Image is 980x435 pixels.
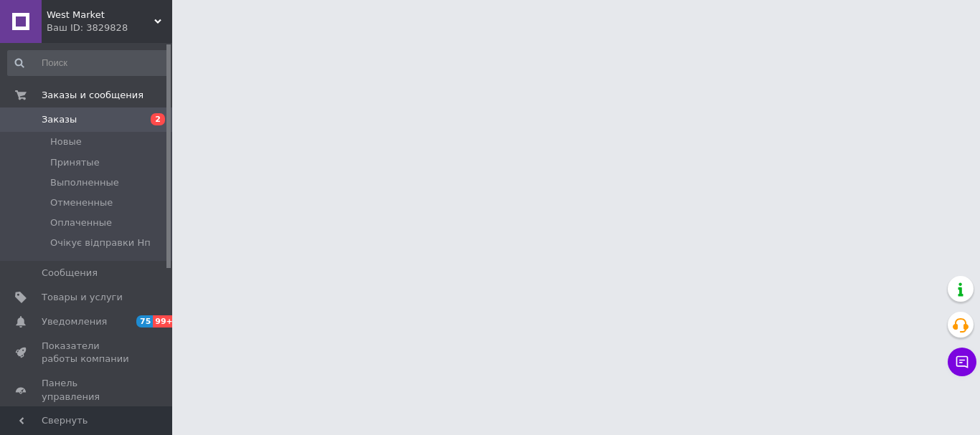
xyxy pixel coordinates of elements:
[50,236,151,249] span: Очікує відправки Нп
[47,21,172,34] div: Ваш ID: 3829828
[136,315,153,328] span: 75
[42,89,143,102] span: Заказы и сообщения
[948,348,976,376] button: Чат с покупателем
[42,267,98,279] span: Сообщения
[7,50,169,76] input: Поиск
[42,340,133,365] span: Показатели работы компании
[42,315,107,328] span: Уведомления
[151,113,165,125] span: 2
[50,156,100,169] span: Принятые
[50,176,119,189] span: Выполненные
[42,291,123,304] span: Товары и услуги
[50,216,112,229] span: Оплаченные
[42,377,133,403] span: Панель управления
[42,113,77,126] span: Заказы
[47,9,154,21] span: West Market
[50,135,82,148] span: Новые
[153,315,176,328] span: 99+
[50,196,113,209] span: Отмененные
